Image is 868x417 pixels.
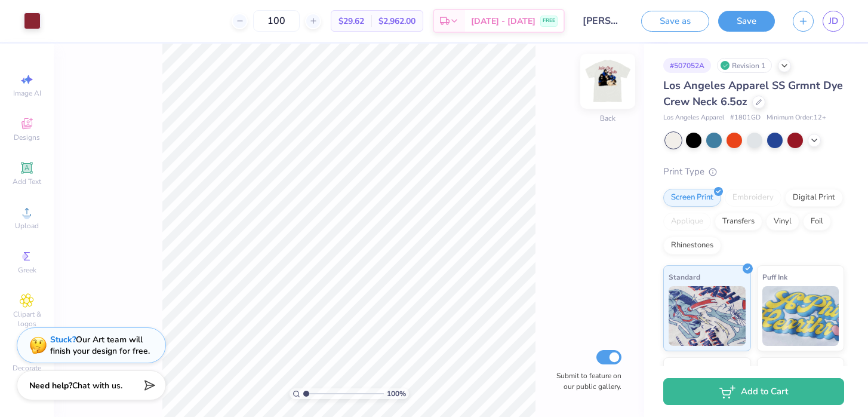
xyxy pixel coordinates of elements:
[663,78,843,109] span: Los Angeles Apparel SS Grmnt Dye Crew Neck 6.5oz
[718,11,775,32] button: Save
[29,380,72,391] strong: Need help?
[18,265,36,275] span: Greek
[762,363,833,375] span: Metallic & Glitter Ink
[717,58,772,73] div: Revision 1
[762,271,787,283] span: Puff Ink
[387,388,406,399] span: 100 %
[641,11,709,32] button: Save as
[253,10,300,32] input: – –
[767,113,826,123] span: Minimum Order: 12 +
[663,165,844,179] div: Print Type
[14,133,40,142] span: Designs
[50,334,150,357] div: Our Art team will finish your design for free.
[600,113,615,124] div: Back
[15,221,39,231] span: Upload
[715,213,762,231] div: Transfers
[669,286,746,346] img: Standard
[50,334,76,345] strong: Stuck?
[823,11,844,32] a: JD
[663,378,844,405] button: Add to Cart
[669,363,698,375] span: Neon Ink
[663,113,724,123] span: Los Angeles Apparel
[378,15,415,27] span: $2,962.00
[669,271,700,283] span: Standard
[829,14,838,28] span: JD
[471,15,535,27] span: [DATE] - [DATE]
[663,213,711,231] div: Applique
[574,9,632,33] input: Untitled Design
[762,286,839,346] img: Puff Ink
[663,189,721,207] div: Screen Print
[785,189,843,207] div: Digital Print
[730,113,761,123] span: # 1801GD
[663,58,711,73] div: # 507052A
[663,237,721,255] div: Rhinestones
[72,380,122,391] span: Chat with us.
[766,213,799,231] div: Vinyl
[543,17,555,25] span: FREE
[803,213,831,231] div: Foil
[550,370,621,392] label: Submit to feature on our public gallery.
[13,88,41,98] span: Image AI
[584,57,632,105] img: Back
[13,363,41,373] span: Decorate
[13,177,41,186] span: Add Text
[338,15,364,27] span: $29.62
[725,189,781,207] div: Embroidery
[6,309,48,329] span: Clipart & logos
